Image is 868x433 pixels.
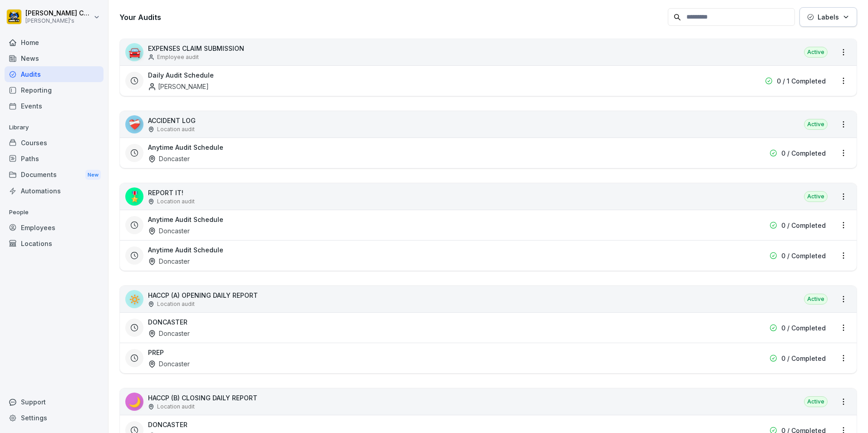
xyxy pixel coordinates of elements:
div: [PERSON_NAME] [148,82,209,91]
h3: PREP [148,348,164,357]
h3: Anytime Audit Schedule [148,215,223,224]
p: [PERSON_NAME] Calladine [25,10,92,17]
div: Active [804,119,828,130]
div: Active [804,191,828,202]
div: Doncaster [148,256,190,266]
div: Doncaster [148,329,190,338]
h3: Daily Audit Schedule [148,70,214,80]
div: Support [5,394,104,410]
a: Settings [5,410,104,426]
div: Active [804,47,828,58]
button: Labels [799,7,857,27]
p: 0 / Completed [781,354,826,363]
p: Location audit [157,300,195,308]
p: EXPENSES CLAIM SUBMISSION [148,44,244,53]
a: Paths [5,151,104,167]
p: 0 / Completed [781,251,826,261]
p: Labels [818,12,839,22]
div: Active [804,294,828,305]
div: Doncaster [148,154,190,163]
div: 🎖️ [125,187,143,206]
p: 0 / Completed [781,221,826,230]
div: Doncaster [148,226,190,236]
p: [PERSON_NAME]'s [25,18,92,24]
div: 🚘 [125,43,143,61]
p: 0 / 1 Completed [777,76,826,86]
p: Location audit [157,197,195,206]
p: 0 / Completed [781,148,826,158]
div: Active [804,396,828,407]
div: New [85,170,101,180]
h3: Your Audits [119,12,663,22]
p: REPORT IT! [148,188,195,197]
div: 🔅 [125,290,143,308]
a: Events [5,98,104,114]
a: Automations [5,183,104,199]
p: HACCP (B) CLOSING DAILY REPORT [148,393,257,403]
a: Locations [5,236,104,251]
h3: DONCASTER [148,317,187,327]
a: Courses [5,135,104,151]
a: Audits [5,66,104,82]
p: Location audit [157,403,195,411]
a: Employees [5,220,104,236]
a: Home [5,34,104,50]
p: People [5,205,104,220]
p: ACCIDENT LOG [148,116,196,125]
h3: Anytime Audit Schedule [148,143,223,152]
div: Doncaster [148,359,190,369]
a: Reporting [5,82,104,98]
div: Documents [5,167,104,183]
a: DocumentsNew [5,167,104,183]
p: Location audit [157,125,195,133]
p: 0 / Completed [781,323,826,333]
p: Employee audit [157,53,199,61]
a: News [5,50,104,66]
div: 🌙 [125,393,143,411]
p: HACCP (A) OPENING DAILY REPORT [148,290,258,300]
h3: DONCASTER [148,420,187,429]
p: Library [5,120,104,135]
h3: Anytime Audit Schedule [148,245,223,255]
div: ❤️‍🩹 [125,115,143,133]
